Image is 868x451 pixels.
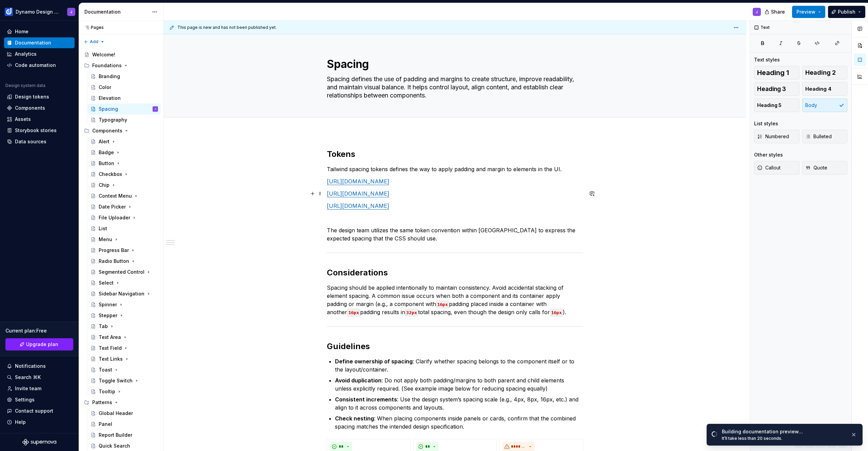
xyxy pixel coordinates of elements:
div: Sidebar Navigation [99,290,144,297]
a: Invite team [4,383,75,394]
strong: Define ownership of spacing [335,358,413,365]
a: [URL][DOMAIN_NAME] [327,190,389,197]
span: Upgrade plan [26,341,58,348]
button: Bulleted [802,130,848,143]
span: This page is new and has not been published yet. [177,25,277,30]
button: Help [4,417,75,428]
div: It’ll take less than 20 seconds. [722,436,845,441]
div: Components [15,105,45,111]
div: File Uploader [99,214,130,221]
div: Text Links [99,356,123,362]
div: Assets [15,116,31,123]
a: Panel [88,419,161,430]
button: Heading 5 [754,98,800,112]
a: Stepper [88,310,161,321]
button: Heading 2 [802,66,848,79]
div: Panel [99,421,112,428]
button: Notifications [4,361,75,372]
div: Analytics [15,51,37,57]
a: Context Menu [88,191,161,201]
div: Welcome! [92,51,115,58]
a: Menu [88,234,161,245]
a: Global Header [88,408,161,419]
span: Share [771,8,785,15]
div: Report Builder [99,432,132,438]
div: Design system data [5,83,45,88]
button: Heading 3 [754,82,800,96]
a: Color [88,82,161,93]
p: : Use the design system’s spacing scale (e.g., 4px, 8px, 16px, etc.) and align to it across compo... [335,395,583,412]
div: Tooltip [99,388,115,395]
h2: Considerations [327,267,583,278]
button: Heading 1 [754,66,800,79]
span: Quote [805,164,827,171]
button: Add [81,37,107,47]
div: Select [99,279,114,286]
a: Report Builder [88,430,161,440]
textarea: Spacing defines the use of padding and margins to create structure, improve readability, and main... [325,74,582,101]
a: Welcome! [81,49,161,60]
strong: Avoid duplication [335,377,381,384]
div: Notifications [15,363,46,369]
div: Color [99,84,111,91]
span: Preview [796,8,815,15]
button: Dynamo Design SystemJ [1,4,77,19]
p: Tailwind spacing tokens defines the way to apply padding and margin to elements in the UI. [327,165,583,173]
a: Select [88,277,161,288]
a: SpacingJ [88,104,161,114]
a: Code automation [4,60,75,71]
div: Button [99,160,114,167]
div: Elevation [99,95,121,102]
a: Home [4,26,75,37]
a: Assets [4,114,75,125]
a: Storybook stories [4,125,75,136]
p: Spacing should be applied intentionally to maintain consistency. Avoid accidental stacking of ele... [327,284,583,316]
span: Heading 5 [757,102,782,109]
a: Chip [88,180,161,191]
button: Publish [828,6,865,18]
div: List [99,225,107,232]
a: Components [4,103,75,113]
a: Documentation [4,37,75,48]
div: Checkbox [99,171,122,178]
strong: Check nesting [335,415,374,422]
div: Data sources [15,138,46,145]
div: J [155,106,156,112]
div: Text styles [754,56,780,63]
h2: Tokens [327,149,583,160]
span: Bulleted [805,133,832,140]
div: Toggle Switch [99,377,133,384]
code: 16px [436,301,449,308]
a: Sidebar Navigation [88,288,161,299]
a: Badge [88,147,161,158]
p: : Clarify whether spacing belongs to the component itself or to the layout/container. [335,357,583,374]
a: Text Area [88,332,161,343]
a: File Uploader [88,212,161,223]
div: Context Menu [99,193,132,199]
div: Components [92,127,122,134]
div: Radio Button [99,258,129,265]
a: Alert [88,136,161,147]
span: Heading 3 [757,86,786,92]
div: J [70,9,72,15]
h2: Guidelines [327,341,583,352]
span: Callout [757,164,781,171]
a: Branding [88,71,161,82]
a: [URL][DOMAIN_NAME] [327,178,389,185]
div: Components [81,125,161,136]
div: Pages [81,25,104,30]
div: Progress Bar [99,247,129,254]
a: Progress Bar [88,245,161,256]
a: Button [88,158,161,169]
a: Date Picker [88,201,161,212]
div: Branding [99,73,120,80]
button: Search ⌘K [4,372,75,383]
svg: Supernova Logo [22,439,56,446]
span: Numbered [757,133,789,140]
code: 16px [550,309,563,317]
div: Contact support [15,408,53,414]
div: Home [15,28,28,35]
button: Callout [754,161,800,175]
p: : When placing components inside panels or cards, confirm that the combined spacing matches the i... [335,414,583,431]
